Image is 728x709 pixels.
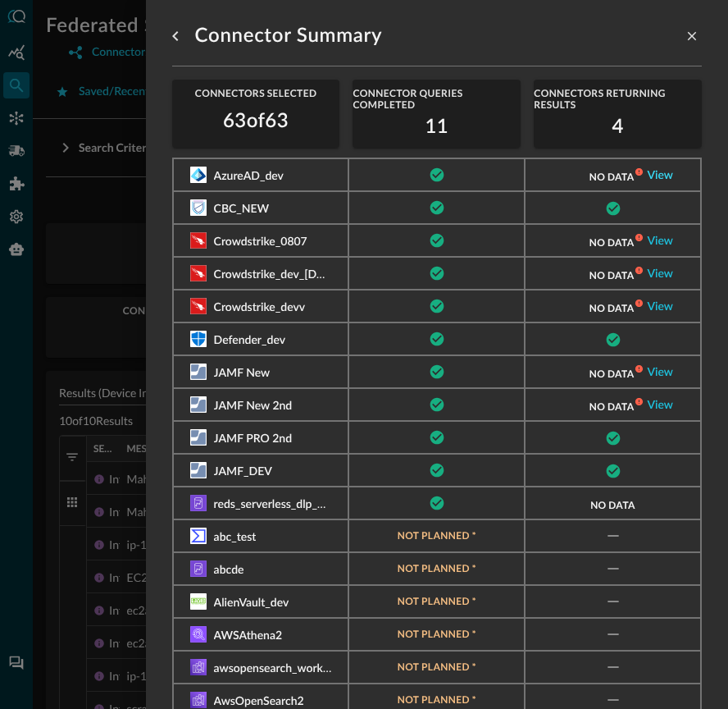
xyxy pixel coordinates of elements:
span: CBC_NEW [214,204,270,215]
span: The search criteria exclude all the data that would be returned by this connector. [398,629,476,640]
svg: Amazon Redshift Serverless [190,495,207,511]
svg: One or more calls to this platform resulted in an error. [635,299,644,308]
span: No data [589,236,635,249]
svg: Crowdstrike Falcon [190,232,207,249]
svg: JAMF Pro [190,396,207,413]
svg: Amazon OpenSearch Service [190,659,207,675]
span: awsopensearch_working [214,661,339,675]
span: No data [589,302,635,314]
svg: Crowdstrike Falcon [190,265,207,281]
svg: JAMF Pro [190,429,207,446]
span: AwsOpenSearch2 [214,696,304,707]
span: The search criteria exclude all the data that would be returned by this connector. [398,661,476,673]
svg: Amazon Redshift Serverless [190,560,207,577]
span: abcde [214,565,244,576]
span: AWSAthena2 [214,630,283,642]
span: AlienVault_dev [214,597,289,609]
span: reds_serverless_dlp_paylo [214,496,345,510]
span: JAMF New [214,368,271,379]
svg: Crowdstrike Falcon [190,298,207,314]
span: No data [589,400,635,413]
svg: Amazon Athena (for Amazon S3) [190,626,207,643]
svg: JAMF Pro [190,462,207,478]
svg: Microsoft Defender for Endpoint [190,331,207,347]
span: No data [589,368,635,380]
a: View [647,400,673,411]
button: go back [162,23,189,49]
h2: 11 [425,114,448,140]
a: View [647,170,673,181]
span: JAMF PRO 2nd [214,433,293,445]
span: JAMF_DEV [214,466,272,478]
svg: One or more calls to this platform resulted in an error. [635,233,644,242]
span: The search criteria exclude all the data that would be returned by this connector. [398,563,476,574]
svg: Amazon OpenSearch Service [190,692,207,708]
h2: 4 [612,114,623,140]
svg: Virus Total [190,528,207,544]
a: View [647,301,673,313]
span: AzureAD_dev [214,171,284,182]
h2: 63 of 63 [223,108,289,135]
button: close-drawer [682,26,702,46]
span: Connectors Returning Results [534,88,702,111]
svg: One or more calls to this platform resulted in an error. [635,266,644,275]
svg: One or more calls to this platform resulted in an error. [635,397,644,406]
span: Defender_dev [214,335,285,346]
span: Connector Queries Completed [353,88,521,111]
a: View [647,268,673,280]
svg: One or more calls to this platform resulted in an error. [635,167,644,176]
svg: One or more calls to this platform resulted in an error. [635,364,644,373]
span: abc_test [214,532,257,543]
span: Crowdstrike_dev_[DATE] [214,267,341,281]
span: The search criteria exclude all the data that would be returned by this connector. [398,596,476,607]
a: View [647,367,673,378]
span: No data [589,171,635,183]
span: The search criteria exclude all the data that would be returned by this connector. [398,530,476,542]
svg: Microsoft Entra ID (Azure AD) [190,167,207,183]
span: Crowdstrike_devv [214,302,305,313]
span: JAMF New 2nd [214,400,293,412]
span: Crowdstrike_0807 [214,236,307,248]
svg: JAMF Pro [190,364,207,380]
svg: Carbon Black Cloud [190,199,207,216]
a: View [647,236,673,247]
span: No data [590,499,635,511]
svg: AlienVault [190,593,207,610]
span: The search criteria exclude all the data that would be returned by this connector. [398,694,476,706]
span: Connectors Selected [195,88,317,99]
span: No data [589,269,635,281]
h1: Connector Summary [195,23,383,49]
